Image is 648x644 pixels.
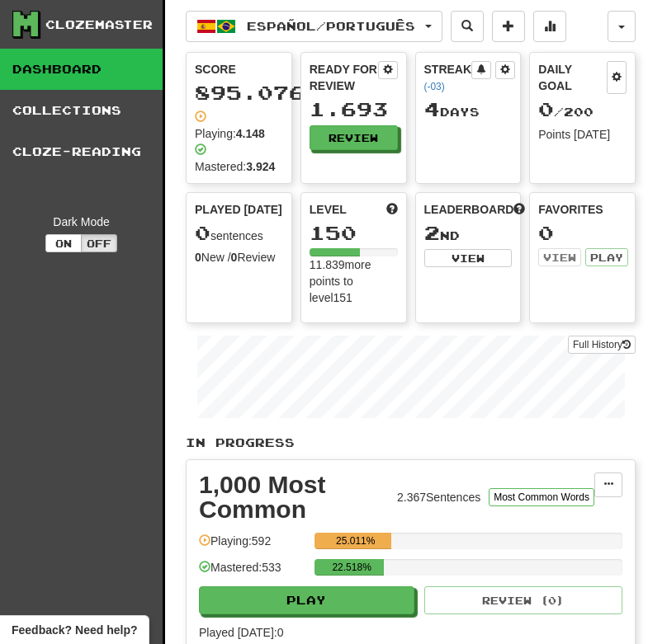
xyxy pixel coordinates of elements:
div: nd [424,223,513,244]
a: Full History [568,336,636,354]
span: Played [DATE] [195,201,282,218]
span: 4 [424,97,440,120]
button: Most Common Words [489,488,594,506]
span: Level [310,201,347,218]
div: Points [DATE] [538,126,627,143]
button: Search sentences [451,11,484,42]
p: In Progress [186,435,636,451]
div: Day s [424,99,513,120]
a: (-03) [424,81,445,92]
div: Playing: [195,109,275,142]
div: Playing: 592 [199,533,306,560]
div: 0 [538,223,627,243]
button: Play [199,586,414,614]
button: Add sentence to collection [492,11,525,42]
strong: 0 [195,251,201,264]
div: Mastered: 533 [199,559,306,586]
div: Clozemaster [45,16,153,33]
div: Mastered: [195,142,283,175]
div: 1,000 Most Common [199,472,389,522]
button: View [538,248,581,266]
button: Play [585,248,628,266]
div: 25.011% [319,533,391,549]
span: Leaderboard [424,201,514,218]
button: On [45,234,82,252]
div: New / Review [195,249,283,266]
span: / 200 [538,105,594,119]
strong: 0 [231,251,238,264]
div: sentences [195,223,283,244]
button: Review [310,125,398,150]
div: 150 [310,223,398,243]
span: Score more points to level up [386,201,398,218]
div: Dark Mode [12,214,150,230]
button: Español/Português [186,11,442,42]
div: 22.518% [319,559,384,576]
span: Played [DATE]: 0 [199,626,283,639]
span: 0 [538,97,554,120]
div: Score [195,61,283,78]
div: 11.839 more points to level 151 [310,256,398,306]
div: 1.693 [310,99,398,120]
span: Español / Português [247,19,415,33]
button: Off [81,234,117,252]
div: Streak [424,61,472,94]
div: Ready for Review [310,61,378,94]
span: 2 [424,221,440,244]
div: Daily Goal [538,61,607,94]
strong: 3.924 [246,160,275,173]
div: Favorites [538,201,627,218]
button: More stats [533,11,566,42]
span: This week in points, UTC [513,201,525,218]
button: Review (0) [424,586,622,614]
span: Open feedback widget [12,622,137,638]
div: 895.076 [195,82,283,103]
button: View [424,249,513,267]
span: 0 [195,221,210,244]
strong: 4.148 [236,127,265,140]
div: 2.367 Sentences [397,489,480,505]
